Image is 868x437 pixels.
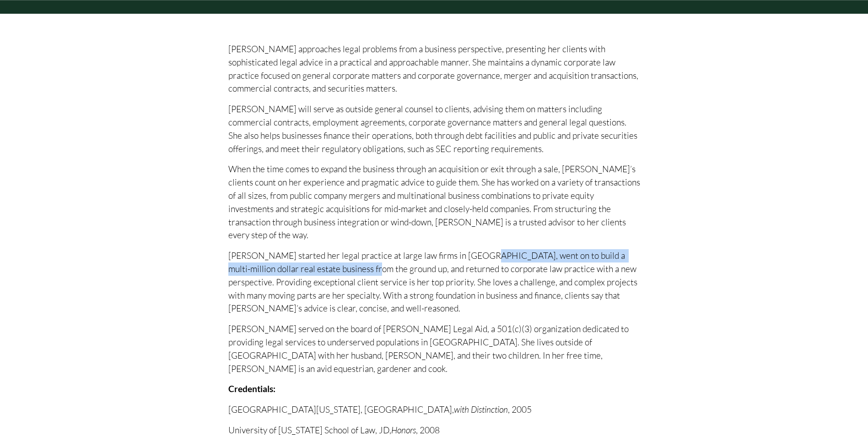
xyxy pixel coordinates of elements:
[228,403,640,416] p: [GEOGRAPHIC_DATA][US_STATE], [GEOGRAPHIC_DATA], , 2005
[228,424,640,437] p: University of [US_STATE] School of Law, JD, , 2008
[228,103,640,155] p: [PERSON_NAME] will serve as outside general counsel to clients, advising them on matters includin...
[454,404,508,415] em: with Distinction
[228,383,275,394] strong: Credentials:
[228,163,640,242] p: When the time comes to expand the business through an acquisition or exit through a sale, [PERSON...
[391,425,416,436] em: Honors
[228,322,640,375] p: [PERSON_NAME] served on the board of [PERSON_NAME] Legal Aid, a 501(c)(3) organization dedicated ...
[228,249,640,315] p: [PERSON_NAME] started her legal practice at large law firms in [GEOGRAPHIC_DATA], went on to buil...
[228,43,640,95] p: [PERSON_NAME] approaches legal problems from a business perspective, presenting her clients with ...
